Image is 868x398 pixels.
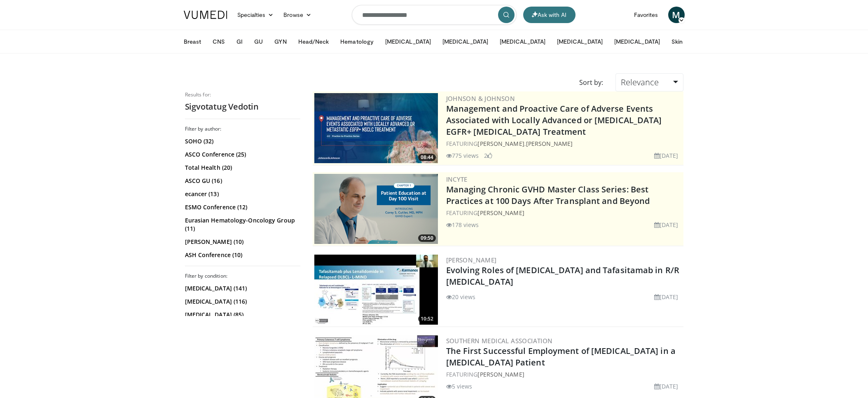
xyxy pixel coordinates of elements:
a: Browse [278,7,316,23]
button: [MEDICAL_DATA] [609,33,665,50]
a: [MEDICAL_DATA] (116) [185,297,298,306]
img: 409840c7-0d29-44b1-b1f8-50555369febb.png.300x170_q85_crop-smart_upscale.png [314,174,438,244]
a: ASH Conference (10) [185,251,298,259]
a: [MEDICAL_DATA] (141) [185,284,298,293]
h2: Sigvotatug Vedotin [185,101,300,112]
li: [DATE] [654,382,678,391]
button: GU [249,33,268,50]
a: Relevance [615,73,683,91]
a: Southern Medical Association [446,337,553,345]
a: Incyte [446,175,468,183]
a: ASCO Conference (25) [185,150,298,159]
div: FEATURING [446,208,682,217]
img: da83c334-4152-4ba6-9247-1d012afa50e5.jpeg.300x170_q85_crop-smart_upscale.jpg [314,93,438,163]
a: M [668,7,685,23]
button: Skin [667,33,688,50]
button: [MEDICAL_DATA] [380,33,436,50]
a: SOHO (32) [185,137,298,145]
a: [MEDICAL_DATA] (85) [185,311,298,319]
a: Total Health (20) [185,164,298,172]
a: ASCO GU (16) [185,177,298,185]
li: 2 [484,151,492,160]
button: Hematology [335,33,379,50]
div: FEATURING , [446,139,682,148]
img: 16d92ef0-c8bf-42a4-b133-e1ff03c6f53c.300x170_q85_crop-smart_upscale.jpg [314,255,438,325]
div: FEATURING [446,370,682,379]
a: [PERSON_NAME] [477,209,524,217]
li: 178 views [446,220,479,229]
a: Managing Chronic GVHD Master Class Series: Best Practices at 100 Days After Transplant and Beyond [446,184,650,206]
a: [PERSON_NAME] (10) [185,238,298,246]
a: [PERSON_NAME] [446,256,497,264]
span: Relevance [621,77,659,88]
a: [PERSON_NAME] [526,140,573,147]
a: ecancer (13) [185,190,298,198]
a: ESMO Conference (12) [185,203,298,211]
li: 5 views [446,382,473,391]
button: Head/Neck [293,33,334,50]
button: GI [232,33,248,50]
li: 20 views [446,293,476,301]
a: The First Successful Employment of [MEDICAL_DATA] in a [MEDICAL_DATA] Patient [446,345,676,368]
a: Eurasian Hematology-Oncology Group (11) [185,216,298,233]
span: 10:52 [418,315,436,323]
input: Search topics, interventions [352,5,517,25]
a: 10:52 [314,255,438,325]
a: 09:50 [314,174,438,244]
a: Favorites [629,7,663,23]
li: [DATE] [654,220,678,229]
button: [MEDICAL_DATA] [495,33,550,50]
h3: Filter by condition: [185,273,300,279]
li: [DATE] [654,151,678,160]
a: Evolving Roles of [MEDICAL_DATA] and Tafasitamab in R/R [MEDICAL_DATA] [446,265,680,287]
p: Results for: [185,91,300,98]
h3: Filter by author: [185,126,300,132]
button: Breast [179,33,206,50]
div: Sort by: [573,73,609,91]
li: [DATE] [654,293,678,301]
a: [PERSON_NAME] [477,370,524,378]
a: Management and Proactive Care of Adverse Events Associated with Locally Advanced or [MEDICAL_DATA... [446,103,662,137]
span: 08:44 [418,154,436,161]
li: 775 views [446,151,479,160]
button: CNS [208,33,230,50]
button: GYN [269,33,291,50]
a: [PERSON_NAME] [477,140,524,147]
img: VuMedi Logo [184,11,227,19]
a: Specialties [232,7,279,23]
a: Johnson & Johnson [446,94,515,103]
span: 09:50 [418,234,436,242]
button: [MEDICAL_DATA] [438,33,493,50]
button: [MEDICAL_DATA] [552,33,608,50]
a: 08:44 [314,93,438,163]
button: Ask with AI [523,7,576,23]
